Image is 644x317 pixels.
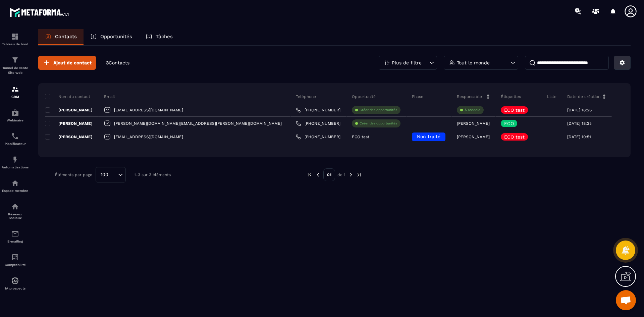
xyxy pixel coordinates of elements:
span: Ajout de contact [53,59,92,66]
p: Plus de filtre [392,60,422,65]
a: formationformationTunnel de vente Site web [2,51,29,80]
p: Nom du contact [45,94,90,99]
a: automationsautomationsAutomatisations [2,151,29,174]
p: Créer des opportunités [360,121,397,126]
span: 100 [98,171,111,178]
p: 1-3 sur 3 éléments [134,172,171,177]
p: Tâches [156,34,173,40]
img: email [11,230,19,238]
p: Responsable [457,94,482,99]
img: automations [11,109,19,117]
p: Créer des opportunités [360,108,397,112]
img: next [348,172,354,178]
p: Tout le monde [457,60,490,65]
p: 3 [106,60,129,66]
p: [DATE] 18:25 [567,121,592,126]
p: Date de création [567,94,600,99]
img: formation [11,33,19,41]
img: social-network [11,203,19,211]
input: Search for option [111,171,116,178]
p: Contacts [55,34,77,40]
img: automations [11,156,19,164]
img: next [356,172,362,178]
img: prev [315,172,321,178]
p: Tunnel de vente Site web [2,66,29,75]
a: Tâches [139,29,179,45]
p: Tableau de bord [2,42,29,46]
a: [PHONE_NUMBER] [296,121,340,126]
p: Phase [412,94,423,99]
p: [PERSON_NAME] [457,135,490,139]
a: social-networksocial-networkRéseaux Sociaux [2,198,29,225]
a: formationformationCRM [2,80,29,104]
a: Contacts [38,29,84,45]
p: Comptabilité [2,263,29,267]
img: logo [9,6,70,18]
p: [DATE] 10:51 [567,135,591,139]
p: Réseaux Sociaux [2,212,29,220]
a: schedulerschedulerPlanificateur [2,127,29,151]
img: prev [307,172,313,178]
p: E-mailing [2,240,29,243]
p: ECO test [352,135,369,139]
p: Téléphone [296,94,316,99]
p: Opportunités [100,34,132,40]
p: ECO test [504,135,525,139]
p: de 1 [337,172,345,177]
p: ECO [504,121,514,126]
button: Ajout de contact [38,56,96,70]
a: accountantaccountantComptabilité [2,248,29,272]
p: 01 [323,168,335,181]
a: automationsautomationsWebinaire [2,104,29,127]
p: Planificateur [2,142,29,146]
p: IA prospects [2,286,29,290]
span: Contacts [109,60,129,65]
p: Éléments par page [55,172,92,177]
p: Email [104,94,115,99]
div: Ouvrir le chat [616,290,636,310]
a: [PHONE_NUMBER] [296,107,340,113]
img: formation [11,85,19,93]
p: Webinaire [2,118,29,122]
a: Opportunités [84,29,139,45]
p: Liste [547,94,556,99]
p: Étiquettes [501,94,521,99]
p: [PERSON_NAME] [45,121,93,126]
img: automations [11,277,19,285]
a: emailemailE-mailing [2,225,29,248]
div: Search for option [96,167,126,182]
img: automations [11,179,19,187]
a: [PHONE_NUMBER] [296,134,340,140]
p: ECO test [504,108,525,112]
img: accountant [11,253,19,261]
p: Opportunité [352,94,376,99]
p: [PERSON_NAME] [45,107,93,113]
p: Espace membre [2,189,29,193]
a: automationsautomationsEspace membre [2,174,29,198]
img: scheduler [11,132,19,140]
p: CRM [2,95,29,99]
span: Non traité [417,134,440,139]
a: formationformationTableau de bord [2,28,29,51]
p: À associe [465,108,480,112]
p: [PERSON_NAME] [457,121,490,126]
p: Automatisations [2,165,29,169]
p: [PERSON_NAME] [45,134,93,140]
img: formation [11,56,19,64]
p: [DATE] 18:26 [567,108,592,112]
